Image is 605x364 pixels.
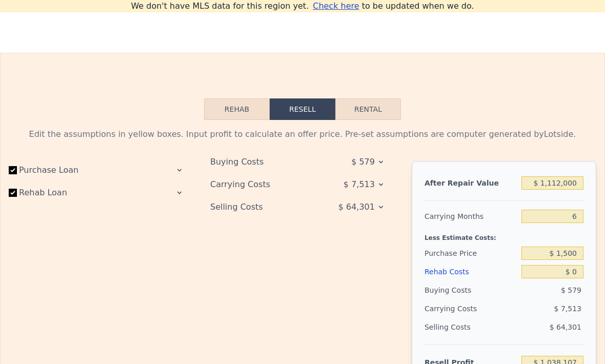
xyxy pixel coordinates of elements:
[335,98,401,120] button: Rental
[425,299,482,318] div: Carrying Costs
[313,1,359,11] span: Check here
[425,207,517,226] div: Carrying Months
[9,166,17,174] input: Purchase Loan
[204,98,270,120] button: Rehab
[550,323,581,331] span: $ 64,301
[351,153,375,171] span: $ 579
[210,198,314,216] div: Selling Costs
[554,305,581,313] span: $ 7,513
[425,262,517,281] div: Rehab Costs
[425,318,517,336] div: Selling Costs
[9,184,112,202] label: Rehab Loan
[9,189,17,197] input: Rehab Loan
[270,98,335,120] button: Resell
[425,244,517,262] div: Purchase Price
[210,153,314,171] div: Buying Costs
[425,281,517,299] div: Buying Costs
[425,174,517,192] div: After Repair Value
[9,161,112,179] label: Purchase Loan
[561,286,581,294] span: $ 579
[338,198,375,216] span: $ 64,301
[344,175,375,194] span: $ 7,513
[425,226,583,244] div: Less Estimate Costs:
[9,128,596,140] div: Edit the assumptions in yellow boxes. Input profit to calculate an offer price. Pre-set assumptio...
[210,175,314,194] div: Carrying Costs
